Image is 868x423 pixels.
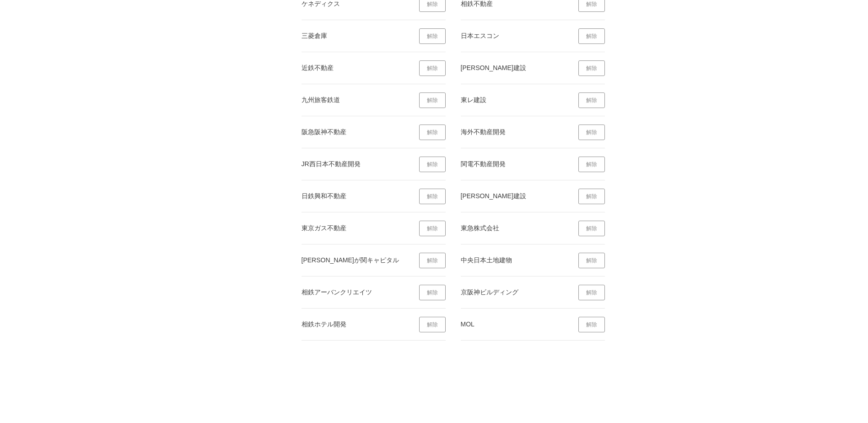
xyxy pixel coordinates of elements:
[461,222,564,233] div: 東急株式会社
[419,28,446,44] a: 解除
[578,285,605,300] a: 解除
[461,94,564,105] div: 東レ建設
[302,318,404,330] div: 相鉄ホテル開発
[419,189,446,204] a: 解除
[302,254,404,266] div: [PERSON_NAME]が関キャピタル
[461,318,564,330] div: MOL
[302,222,404,233] div: 東京ガス不動産
[419,253,446,268] a: 解除
[578,125,605,140] a: 解除
[419,125,446,140] a: 解除
[578,28,605,44] a: 解除
[419,285,446,300] a: 解除
[461,30,564,41] div: 日本エスコン
[461,126,564,137] div: 海外不動産開発
[302,190,404,201] div: 日鉄興和不動産
[302,62,404,73] div: 近鉄不動産
[302,30,404,41] div: 三菱倉庫
[578,60,605,76] a: 解除
[419,92,446,108] a: 解除
[461,254,564,266] div: 中央日本土地建物
[419,317,446,332] a: 解除
[461,286,564,298] div: 京阪神ビルディング
[302,94,404,105] div: 九州旅客鉄道
[302,158,404,169] div: JR西日本不動産開発
[302,126,404,137] div: 阪急阪神不動産
[302,286,404,298] div: 相鉄アーバンクリエイツ
[461,190,564,201] div: [PERSON_NAME]建設
[419,221,446,236] a: 解除
[578,157,605,172] a: 解除
[419,157,446,172] a: 解除
[578,189,605,204] a: 解除
[578,92,605,108] a: 解除
[578,253,605,268] a: 解除
[578,221,605,236] a: 解除
[461,158,564,169] div: 関電不動産開発
[461,62,564,73] div: [PERSON_NAME]建設
[419,60,446,76] a: 解除
[578,317,605,332] a: 解除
